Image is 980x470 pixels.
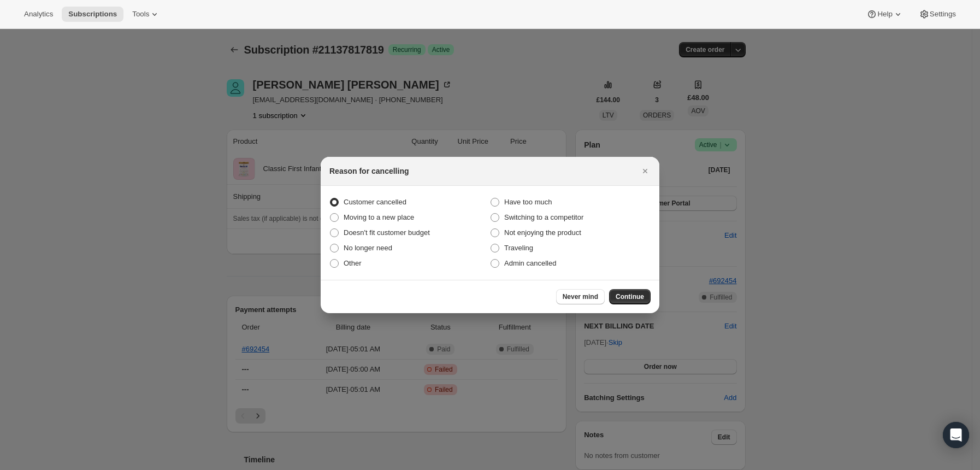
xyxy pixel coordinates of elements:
span: Settings [930,10,956,19]
span: Subscriptions [68,10,117,19]
span: Doesn't fit customer budget [344,228,430,237]
span: Analytics [24,10,53,19]
button: Settings [912,7,963,22]
button: Help [860,7,910,22]
span: Moving to a new place [344,213,414,221]
button: Close [637,163,653,179]
span: Switching to a competitor [504,213,583,221]
button: Subscriptions [62,7,123,22]
span: Not enjoying the product [504,228,581,237]
button: Never mind [556,289,605,304]
span: Other [344,259,362,267]
div: Open Intercom Messenger [943,422,969,448]
button: Continue [609,289,651,304]
span: Help [877,10,892,19]
button: Analytics [17,7,60,22]
span: Traveling [504,244,533,252]
button: Tools [126,7,167,22]
span: Tools [132,10,149,19]
span: No longer need [344,244,392,252]
h2: Reason for cancelling [329,166,409,177]
span: Continue [616,292,644,301]
span: Never mind [563,292,598,301]
span: Customer cancelled [344,198,406,206]
span: Admin cancelled [504,259,556,267]
span: Have too much [504,198,552,206]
